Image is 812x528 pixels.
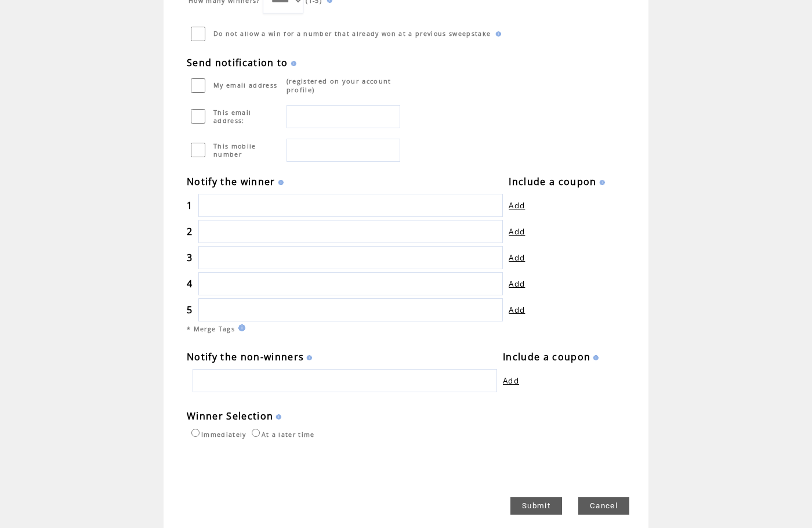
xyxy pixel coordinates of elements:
a: Add [509,279,525,289]
a: Add [509,200,525,211]
img: help.gif [493,31,501,37]
label: At a later time [249,431,315,439]
img: help.gif [288,61,296,66]
input: Immediately [191,429,200,437]
span: This mobile number [213,142,256,158]
img: help.gif [273,414,281,419]
a: Add [509,252,525,263]
span: 3 [187,251,193,264]
img: help.gif [590,355,599,360]
span: Include a coupon [509,175,596,188]
a: Add [509,305,525,315]
span: 5 [187,303,193,316]
span: Winner Selection [187,410,273,422]
span: Do not allow a win for a number that already won at a previous sweepstake [213,30,491,38]
span: Notify the winner [187,175,275,188]
a: Cancel [578,497,629,515]
a: Add [509,226,525,237]
span: (registered on your account profile) [287,77,391,94]
input: At a later time [252,429,260,437]
img: help.gif [304,355,312,360]
span: Send notification to [187,56,288,69]
span: 1 [187,199,193,212]
img: help.gif [235,324,245,331]
span: My email address [213,81,277,89]
a: Add [503,375,519,386]
img: help.gif [275,180,284,185]
span: * Merge Tags [187,325,235,333]
a: Submit [510,497,562,515]
span: Include a coupon [503,350,590,363]
img: help.gif [597,180,605,185]
span: 4 [187,277,193,290]
span: 2 [187,225,193,238]
label: Immediately [188,431,246,439]
span: Notify the non-winners [187,350,304,363]
span: This email address: [213,109,251,125]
